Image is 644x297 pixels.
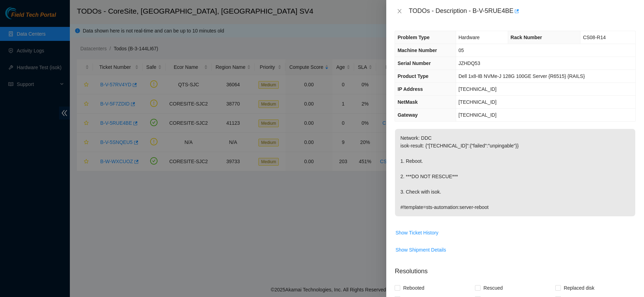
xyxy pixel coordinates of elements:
span: Hardware [459,35,480,40]
span: JZHDQ53 [459,60,480,66]
div: TODOs - Description - B-V-5RUE4BE [409,6,636,17]
span: Problem Type [397,35,430,40]
span: [TECHNICAL_ID] [459,86,497,92]
span: Rebooted [400,282,427,294]
span: Replaced disk [561,282,597,294]
span: Machine Number [397,48,437,53]
button: Show Shipment Details [395,244,446,255]
p: Network: DDC isok-result: {"[TECHNICAL_ID]":{"failed":"unpingable"}} 1. Reboot. 2. ***DO NOT RESC... [395,129,635,216]
span: Serial Number [397,60,431,66]
span: CS08-R14 [583,35,606,40]
span: close [397,8,402,14]
span: Show Ticket History [395,229,438,237]
p: Resolutions [395,261,636,276]
span: Dell 1x8-IB NVMe-J 128G 100GE Server {R6515} {RAILS} [459,73,585,79]
span: NetMask [397,99,418,105]
span: Gateway [397,112,418,118]
span: [TECHNICAL_ID] [459,99,497,105]
span: Rescued [481,282,505,294]
span: Rack Number [511,35,542,40]
button: Close [395,8,404,15]
span: 05 [459,48,464,53]
span: [TECHNICAL_ID] [459,112,497,118]
span: Product Type [397,73,428,79]
span: IP Address [397,86,423,92]
span: Show Shipment Details [395,246,446,254]
button: Show Ticket History [395,227,439,238]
